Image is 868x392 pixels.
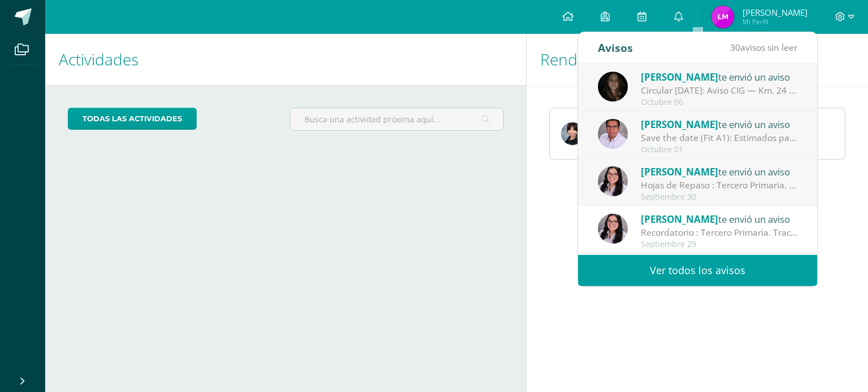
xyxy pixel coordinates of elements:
[641,165,718,178] span: [PERSON_NAME]
[641,213,718,226] span: [PERSON_NAME]
[598,72,628,102] img: 6dfe076c7c100b88f72755eb94e8d1c6.png
[743,7,808,18] span: [PERSON_NAME]
[641,69,798,84] div: te envió un aviso
[743,17,808,27] span: Mi Perfil
[641,226,798,239] div: Recordatorio : Tercero Primaria. Track Alemán. Buen día, por este medio quisiera recordar de las ...
[540,34,854,85] h1: Rendimiento de mis hijos
[641,131,798,144] div: Save the date (Fit A1): Estimados padres de familia. Reciban un cordial saludo. Extendemos nuestr...
[641,145,798,155] div: Octubre 01
[730,41,740,54] span: 30
[598,119,628,149] img: 56876035ece4aefce0fc5cde0b87842c.png
[598,214,628,244] img: 6e979456a3c56f418277038f982a7d62.png
[598,166,628,196] img: 6e979456a3c56f418277038f982a7d62.png
[641,240,798,249] div: Septiembre 29
[641,164,798,179] div: te envió un aviso
[290,108,502,130] input: Busca una actividad próxima aquí...
[641,117,798,131] div: te envió un aviso
[641,192,798,202] div: Septiembre 30
[598,32,633,63] div: Avisos
[641,212,798,226] div: te envió un aviso
[641,71,718,83] span: [PERSON_NAME]
[561,122,584,145] img: 6ea2a00b5a0ed6f1b3109447cc3317e0.png
[641,118,718,131] span: [PERSON_NAME]
[711,6,734,28] img: f81a424cb25ca7ec4c7fb2b7955843d7.png
[59,34,513,85] h1: Actividades
[641,84,798,97] div: Circular 6/10/25: Aviso CIG — Km. 24 CAES: Por trabajos por derrumbe, la vía sigue cerrada hasta ...
[730,41,797,54] span: avisos sin leer
[641,98,798,107] div: Octubre 06
[641,179,798,192] div: Hojas de Repaso : Tercero Primaria. Track Alemán. Buenos días, por este medio quiero recordar que...
[68,108,197,130] a: todas las Actividades
[578,255,817,286] a: Ver todos los avisos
